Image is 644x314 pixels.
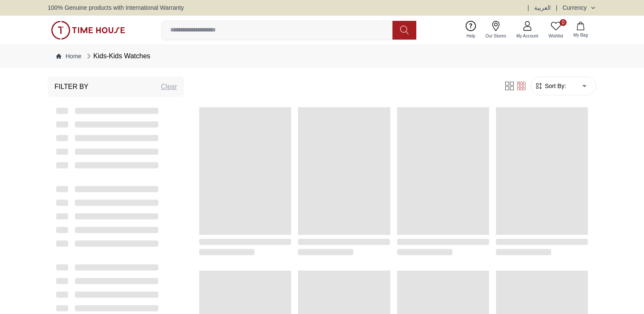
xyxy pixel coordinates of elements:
[54,82,89,92] h3: Filter By
[556,3,558,12] span: |
[535,82,566,90] button: Sort By:
[513,33,542,39] span: My Account
[527,3,529,12] span: |
[545,33,567,39] span: Wishlist
[48,44,596,68] nav: Breadcrumb
[51,21,125,40] img: ...
[543,82,566,90] span: Sort By:
[570,32,591,38] span: My Bag
[161,82,177,92] div: Clear
[56,52,81,60] a: Home
[461,19,481,41] a: Help
[48,3,184,12] span: 100% Genuine products with International Warranty
[568,20,593,40] button: My Bag
[85,51,150,61] div: Kids-Kids Watches
[482,33,509,39] span: Our Stores
[560,19,567,26] span: 0
[534,3,551,12] button: العربية
[562,3,590,12] div: Currency
[544,19,568,41] a: 0Wishlist
[481,19,511,41] a: Our Stores
[463,33,479,39] span: Help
